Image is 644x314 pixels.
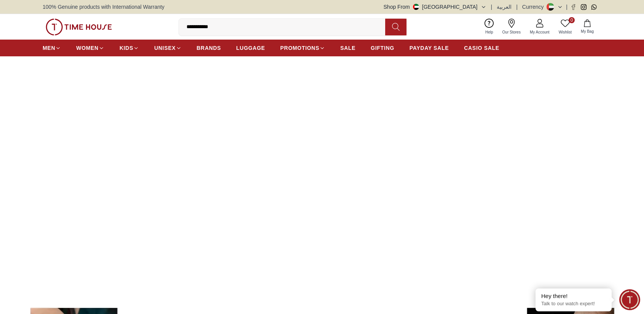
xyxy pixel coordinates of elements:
[76,41,104,55] a: WOMEN
[576,18,598,36] button: My Bag
[491,3,493,11] span: |
[566,3,567,11] span: |
[498,17,525,37] a: Our Stores
[43,41,61,55] a: MEN
[410,41,449,55] a: PAYDAY SALE
[197,44,221,52] span: BRANDS
[371,44,394,52] span: GIFTING
[527,29,553,35] span: My Account
[464,41,499,55] a: CASIO SALE
[541,292,606,300] div: Hey there!
[541,301,606,307] p: Talk to our watch expert!
[481,17,498,37] a: Help
[410,44,449,52] span: PAYDAY SALE
[340,41,355,55] a: SALE
[569,17,575,23] span: 0
[516,3,518,11] span: |
[46,19,112,35] img: ...
[197,41,221,55] a: BRANDS
[154,41,181,55] a: UNISEX
[384,3,486,11] button: Shop From[GEOGRAPHIC_DATA]
[43,44,55,52] span: MEN
[581,4,587,10] a: Instagram
[578,29,597,34] span: My Bag
[280,44,319,52] span: PROMOTIONS
[413,4,419,10] img: United Arab Emirates
[236,44,265,52] span: LUGGAGE
[371,41,394,55] a: GIFTING
[120,41,139,55] a: KIDS
[591,4,597,10] a: Whatsapp
[43,3,164,11] span: 100% Genuine products with International Warranty
[76,44,99,52] span: WOMEN
[554,17,576,37] a: 0Wishlist
[619,289,640,310] div: Chat Widget
[120,44,133,52] span: KIDS
[280,41,325,55] a: PROMOTIONS
[556,29,575,35] span: Wishlist
[497,3,512,11] button: العربية
[154,44,175,52] span: UNISEX
[522,3,547,11] div: Currency
[464,44,499,52] span: CASIO SALE
[499,29,524,35] span: Our Stores
[482,29,496,35] span: Help
[236,41,265,55] a: LUGGAGE
[571,4,576,10] a: Facebook
[340,44,355,52] span: SALE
